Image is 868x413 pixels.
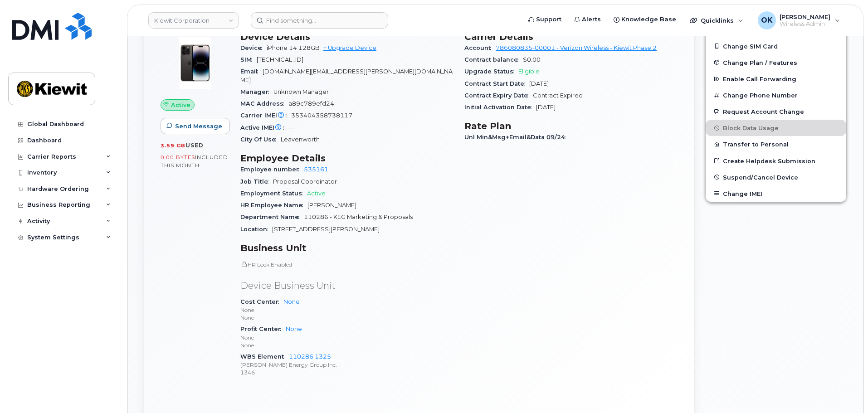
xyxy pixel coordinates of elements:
button: Change Plan / Features [706,54,846,71]
span: 110286 - KEG Marketing & Proposals [304,214,413,220]
button: Change IMEI [706,185,846,202]
a: Kiewit Corporation [148,12,239,29]
span: Enable Call Forwarding [723,76,796,83]
iframe: Messenger Launcher [829,374,861,406]
div: Quicklinks [683,11,750,29]
span: Employee number [240,166,304,173]
span: Knowledge Base [621,15,676,24]
span: used [185,142,204,149]
button: Enable Call Forwarding [706,71,846,87]
p: Device Business Unit [240,279,454,292]
a: None [286,326,302,332]
h3: Carrier Details [464,31,678,42]
span: Active [307,190,326,197]
span: Email [240,68,263,75]
button: Request Account Change [706,103,846,120]
span: [TECHNICAL_ID] [257,56,303,63]
span: a89c789efd24 [288,100,334,107]
span: Account [464,44,496,51]
span: Unknown Manager [273,88,329,95]
span: 0.00 Bytes [161,154,195,160]
span: Employment Status [240,190,307,197]
a: 110286.1325 [289,353,331,360]
span: [DOMAIN_NAME][EMAIL_ADDRESS][PERSON_NAME][DOMAIN_NAME] [240,68,453,83]
span: Eligible [518,68,540,75]
a: Knowledge Base [607,10,683,29]
button: Send Message [161,118,230,134]
img: image20231002-3703462-njx0qo.jpeg [168,36,222,90]
span: Wireless Admin [780,20,830,28]
span: Change Plan / Features [723,59,797,66]
span: City Of Use [240,136,281,143]
p: None [240,341,454,349]
a: None [283,298,300,305]
p: None [240,334,454,341]
span: Unl Min&Msg+Email&Data 09/24 [464,134,570,141]
p: HR Lock Enabled [240,261,454,268]
button: Suspend/Cancel Device [706,169,846,185]
a: 535161 [304,166,328,173]
a: Support [522,10,568,29]
span: Leavenworth [281,136,320,143]
span: [PERSON_NAME] [307,202,356,209]
span: Alerts [582,15,601,24]
span: included this month [161,154,228,169]
h3: Device Details [240,31,454,42]
span: Contract Start Date [464,80,529,87]
span: $0.00 [523,56,541,63]
span: Contract Expired [533,92,583,99]
span: Cost Center [240,298,283,305]
span: Job Title [240,178,273,185]
span: OK [761,15,773,26]
span: Department Name [240,214,304,220]
span: [DATE] [536,104,556,111]
span: 3.59 GB [161,142,185,149]
span: iPhone 14 128GB [267,44,320,51]
button: Change SIM Card [706,38,846,54]
p: None [240,314,454,321]
button: Transfer to Personal [706,136,846,152]
p: None [240,306,454,314]
button: Block Data Usage [706,120,846,136]
span: HR Employee Name [240,202,307,209]
a: Alerts [568,10,607,29]
a: 786080835-00001 - Verizon Wireless - Kiewit Phase 2 [496,44,657,51]
span: Contract balance [464,56,523,63]
span: Device [240,44,267,51]
span: [STREET_ADDRESS][PERSON_NAME] [272,226,380,233]
button: Change Phone Number [706,87,846,103]
input: Find something... [251,12,388,29]
span: Support [536,15,561,24]
h3: Business Unit [240,243,454,253]
span: Proposal Coordinator [273,178,337,185]
span: Initial Activation Date [464,104,536,111]
span: Upgrade Status [464,68,518,75]
h3: Rate Plan [464,121,678,131]
a: Create Helpdesk Submission [706,153,846,169]
span: Location [240,226,272,233]
span: Active IMEI [240,124,288,131]
span: Active [171,101,190,109]
span: SIM [240,56,257,63]
p: [PERSON_NAME] Energy Group Inc. [240,361,454,369]
span: Send Message [175,122,222,131]
a: + Upgrade Device [323,44,376,51]
span: MAC Address [240,100,288,107]
span: — [288,124,294,131]
span: Suspend/Cancel Device [723,174,798,180]
p: 1346 [240,369,454,376]
span: Contract Expiry Date [464,92,533,99]
span: Carrier IMEI [240,112,291,119]
span: 353404358738117 [291,112,352,119]
div: Olivia Keller [751,11,846,29]
span: Profit Center [240,326,286,332]
h3: Employee Details [240,153,454,164]
span: [DATE] [529,80,549,87]
span: [PERSON_NAME] [780,13,830,20]
span: Quicklinks [701,17,734,24]
span: Manager [240,88,273,95]
span: WBS Element [240,353,289,360]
